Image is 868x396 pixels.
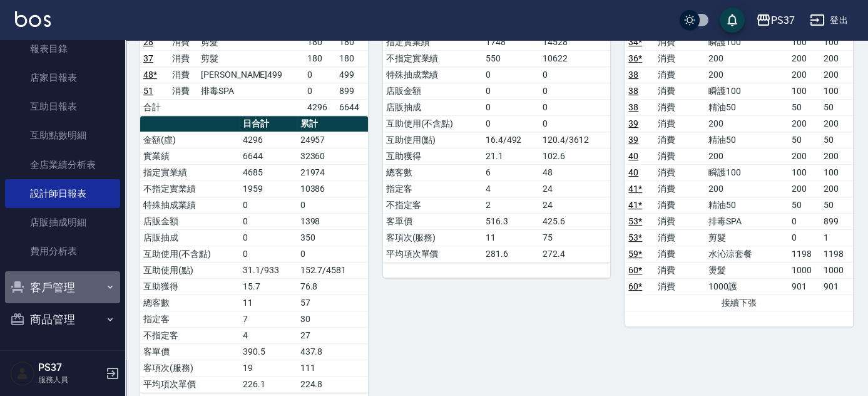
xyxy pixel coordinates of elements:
td: 0 [240,246,297,262]
td: 100 [820,34,853,50]
td: 0 [539,83,610,99]
td: 消費 [655,229,705,246]
td: 0 [539,115,610,132]
td: 指定客 [140,311,240,327]
td: 0 [483,115,540,132]
button: save [720,8,745,33]
td: 消費 [655,278,705,294]
td: 200 [789,66,821,83]
td: 180 [336,34,368,50]
th: 累計 [297,116,368,132]
a: 39 [628,135,638,145]
td: 2 [483,197,540,213]
td: 50 [789,99,821,115]
td: 消費 [655,132,705,148]
div: PS37 [771,13,795,28]
td: 200 [705,148,789,164]
td: 消費 [655,34,705,50]
td: 消費 [655,83,705,99]
td: 1 [820,229,853,246]
td: 消費 [655,180,705,197]
td: 10622 [539,50,610,66]
td: 互助使用(不含點) [140,246,240,262]
img: Logo [15,11,51,27]
td: 剪髮 [198,34,304,50]
button: PS37 [751,8,800,33]
a: 店家日報表 [5,63,120,92]
td: 180 [336,50,368,66]
td: 排毒SPA [705,213,789,229]
td: 0 [539,66,610,83]
a: 40 [628,167,638,177]
td: 不指定客 [383,197,483,213]
td: 排毒SPA [198,83,304,99]
td: 1959 [240,180,297,197]
a: 38 [628,102,638,112]
td: 4296 [304,99,336,115]
td: 消費 [655,213,705,229]
a: 互助日報表 [5,92,120,121]
td: 店販抽成 [140,229,240,246]
td: 6644 [240,148,297,164]
td: 消費 [655,99,705,115]
td: 不指定實業績 [140,180,240,197]
td: 0 [240,197,297,213]
td: 水沁涼套餐 [705,246,789,262]
td: [PERSON_NAME]499 [198,66,304,83]
img: Person [10,361,35,386]
td: 0 [240,229,297,246]
td: 200 [789,115,821,132]
td: 11 [240,294,297,311]
td: 消費 [169,66,198,83]
td: 1000護 [705,278,789,294]
td: 437.8 [297,343,368,360]
td: 350 [297,229,368,246]
td: 224.8 [297,376,368,392]
td: 24957 [297,132,368,148]
a: 37 [143,53,153,63]
td: 特殊抽成業績 [140,197,240,213]
a: 39 [628,118,638,128]
td: 102.6 [539,148,610,164]
td: 接續下張 [625,294,853,311]
td: 200 [789,180,821,197]
td: 消費 [655,164,705,180]
td: 客單價 [140,343,240,360]
td: 店販抽成 [383,99,483,115]
td: 200 [820,50,853,66]
td: 消費 [169,83,198,99]
td: 200 [705,66,789,83]
td: 4296 [240,132,297,148]
td: 0 [304,66,336,83]
td: 特殊抽成業績 [383,66,483,83]
td: 14528 [539,34,610,50]
td: 11 [483,229,540,246]
td: 剪髮 [198,50,304,66]
td: 200 [705,50,789,66]
a: 設計師日報表 [5,179,120,208]
td: 瞬護100 [705,34,789,50]
td: 精油50 [705,99,789,115]
td: 57 [297,294,368,311]
td: 消費 [169,50,198,66]
td: 實業績 [140,148,240,164]
td: 152.7/4581 [297,262,368,278]
td: 21.1 [483,148,540,164]
td: 金額(虛) [140,132,240,148]
td: 0 [240,213,297,229]
td: 100 [789,83,821,99]
td: 75 [539,229,610,246]
td: 不指定客 [140,327,240,343]
td: 0 [539,99,610,115]
a: 38 [628,86,638,96]
a: 40 [628,151,638,161]
td: 4 [240,327,297,343]
td: 瞬護100 [705,83,789,99]
td: 50 [820,99,853,115]
td: 19 [240,360,297,376]
td: 0 [304,83,336,99]
td: 消費 [655,246,705,262]
a: 費用分析表 [5,237,120,266]
td: 30 [297,311,368,327]
td: 指定實業績 [383,34,483,50]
